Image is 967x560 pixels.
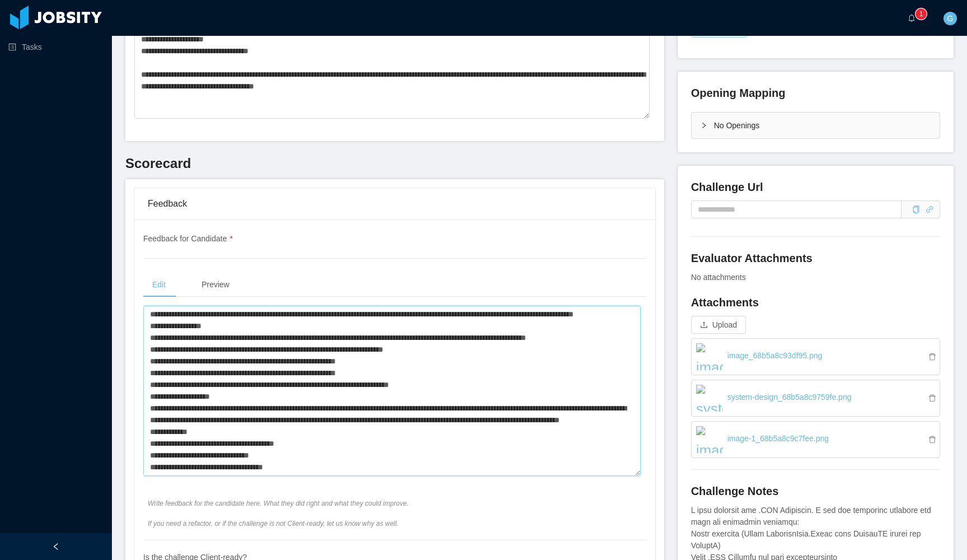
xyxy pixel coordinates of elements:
[692,113,940,138] div: icon: rightNo Openings
[701,122,707,129] i: icon: right
[691,179,940,195] h4: Challenge Url
[696,385,723,412] img: system-design_68b5a8c9759fe.png
[928,436,940,445] a: Remove file
[919,8,923,20] p: 1
[8,36,103,58] a: icon: profileTasks
[148,498,579,529] span: Write feedback for the candidate here. What they did right and what they could improve. If you ne...
[928,394,940,403] a: Remove file
[908,14,916,22] i: icon: bell
[928,353,940,362] a: Remove file
[912,206,920,213] i: icon: copy
[701,385,940,409] a: system-design_68b5a8c9759fe.png
[701,343,940,368] a: image_68b5a8c93df95.png
[691,316,746,334] button: icon: uploadUpload
[701,426,940,451] a: image-1_68b5a8c9c7fee.png
[143,234,233,243] span: Feedback for Candidate
[916,8,927,20] sup: 1
[928,394,940,402] i: icon: delete
[926,205,933,214] a: icon: link
[148,188,642,220] div: Feedback
[928,436,940,444] i: icon: delete
[912,204,920,216] div: Copy
[691,483,940,499] h4: Challenge Notes
[691,272,940,283] div: No attachments
[696,426,723,453] img: image-1_68b5a8c9c7fee.png
[947,12,954,25] span: G
[691,295,940,310] h4: Attachments
[691,85,786,101] h4: Opening Mapping
[696,343,723,370] img: image_68b5a8c93df95.png
[193,272,238,297] div: Preview
[928,353,940,361] i: icon: delete
[143,272,175,297] div: Edit
[926,206,933,213] i: icon: link
[691,320,746,329] span: icon: uploadUpload
[691,250,940,266] h4: Evaluator Attachments
[125,155,664,172] h3: Scorecard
